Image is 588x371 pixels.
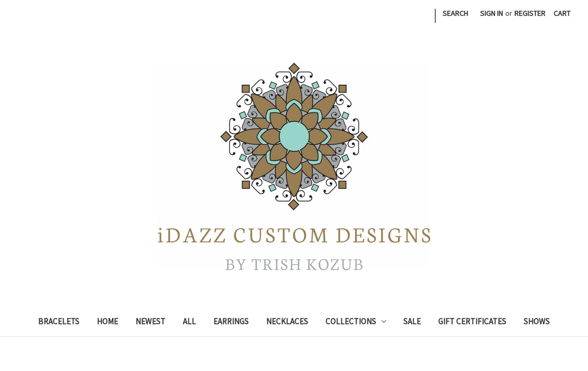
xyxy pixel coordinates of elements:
[174,309,205,336] a: All
[127,309,174,336] a: Newest
[504,8,513,19] span: or
[515,309,559,336] a: Shows
[430,309,515,336] a: Gift Certificates
[317,309,395,336] a: Collections
[554,8,571,18] span: Cart
[395,309,430,336] a: Sale
[29,309,88,336] a: Bracelets
[158,63,430,270] img: iDazz Custom Designs
[88,309,127,336] a: Home
[205,309,258,336] a: Earrings
[258,309,317,336] a: Necklaces
[433,4,437,25] li: |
